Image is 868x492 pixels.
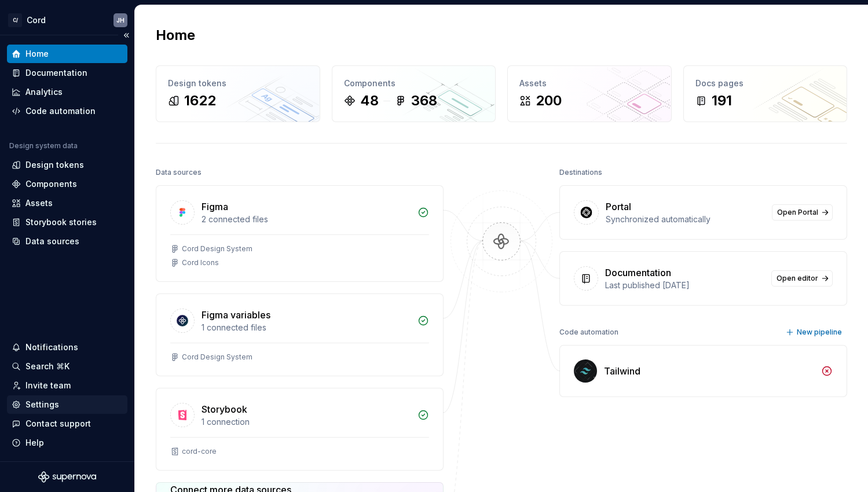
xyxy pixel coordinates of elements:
div: Cord Icons [182,258,219,267]
div: 1 connected files [202,322,411,333]
div: Storybook stories [25,216,97,228]
div: Portal [606,200,631,214]
button: Search ⌘K [7,357,127,376]
div: Storybook [202,402,247,416]
div: 191 [712,91,732,110]
div: C/ [8,13,22,27]
a: Storybook1 connectioncord-core [156,388,444,471]
div: Figma variables [202,308,270,322]
button: Help [7,434,127,452]
div: Docs pages [695,78,836,89]
button: C/CordJH [2,8,132,32]
div: Analytics [25,86,63,98]
div: Data sources [25,236,79,247]
button: Notifications [7,338,127,357]
div: 1622 [184,91,216,110]
div: Code automation [559,324,618,340]
div: Components [25,178,77,190]
div: 1 connection [202,416,411,428]
span: New pipeline [797,328,842,337]
a: Assets200 [507,65,672,122]
div: Notifications [25,342,78,353]
div: Cord [27,14,46,26]
div: Design tokens [168,78,308,89]
div: Home [25,48,49,60]
a: Data sources [7,232,127,251]
div: Invite team [25,380,71,391]
a: Components [7,175,127,193]
a: Open editor [771,270,833,287]
div: Settings [25,399,59,410]
a: Design tokens [7,156,127,174]
button: New pipeline [782,324,847,340]
div: Data sources [156,164,202,181]
div: Destinations [559,164,602,181]
div: 2 connected files [202,214,411,225]
a: Storybook stories [7,213,127,232]
div: Synchronized automatically [606,214,765,225]
h2: Home [156,26,195,45]
a: Analytics [7,83,127,101]
div: Tailwind [604,364,640,378]
button: Collapse sidebar [118,27,134,43]
a: Figma2 connected filesCord Design SystemCord Icons [156,185,444,282]
svg: Supernova Logo [38,471,96,483]
div: Last published [DATE] [605,280,764,291]
a: Design tokens1622 [156,65,320,122]
div: Search ⌘K [25,361,69,372]
div: Assets [25,197,53,209]
div: 48 [360,91,379,110]
a: Settings [7,395,127,414]
span: Open editor [777,274,818,283]
div: Cord Design System [182,244,252,254]
div: Figma [202,200,228,214]
div: Design system data [9,141,78,150]
a: Assets [7,194,127,212]
a: Components48368 [332,65,496,122]
a: Invite team [7,376,127,395]
div: Cord Design System [182,353,252,362]
div: Assets [519,78,660,89]
div: Contact support [25,418,91,429]
div: Documentation [605,266,671,280]
a: Open Portal [772,204,833,221]
div: 200 [536,91,562,110]
div: 368 [411,91,437,110]
div: Design tokens [25,159,84,171]
div: Help [25,437,44,449]
div: Documentation [25,67,87,79]
button: Contact support [7,414,127,433]
a: Code automation [7,102,127,120]
div: cord-core [182,447,217,456]
div: Code automation [25,105,96,117]
span: Open Portal [777,208,818,217]
div: JH [116,16,124,25]
a: Figma variables1 connected filesCord Design System [156,293,444,376]
a: Home [7,45,127,63]
div: Components [344,78,484,89]
a: Documentation [7,64,127,82]
a: Docs pages191 [683,65,848,122]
